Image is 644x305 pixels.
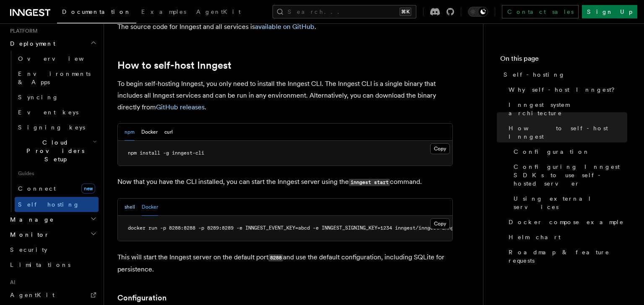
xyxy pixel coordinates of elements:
[117,21,453,33] p: The source code for Inngest and all services is .
[10,246,47,253] span: Security
[505,121,627,144] a: How to self-host Inngest
[7,28,38,34] span: Platform
[18,109,78,116] span: Event keys
[7,230,49,239] span: Monitor
[500,67,627,82] a: Self-hosting
[18,94,59,101] span: Syncing
[505,97,627,121] a: Inngest system architecture
[128,225,480,231] span: docker run -p 8288:8288 -p 8289:8289 -e INNGEST_EVENT_KEY=abcd -e INNGEST_SIGNING_KEY=1234 innges...
[18,201,80,208] span: Self hosting
[7,242,99,257] a: Security
[196,8,241,15] span: AgentKit
[7,215,54,224] span: Manage
[273,5,416,18] button: Search...⌘K
[81,184,95,194] span: new
[10,292,55,298] span: AgentKit
[510,144,627,159] a: Configuration
[15,51,99,66] a: Overview
[510,159,627,191] a: Configuring Inngest SDKs to use self-hosted server
[500,54,627,67] h4: On this page
[125,124,135,141] button: npm
[400,8,411,16] kbd: ⌘K
[509,101,627,117] span: Inngest system architecture
[7,227,99,242] button: Monitor
[136,3,191,23] a: Examples
[504,70,565,79] span: Self-hosting
[18,70,91,85] span: Environments & Apps
[128,150,204,156] span: npm install -g inngest-cli
[505,230,627,245] a: Helm chart
[125,199,135,216] button: shell
[468,7,488,17] button: Toggle dark mode
[15,90,99,105] a: Syncing
[7,279,16,286] span: AI
[15,180,99,197] a: Connectnew
[164,124,173,141] button: curl
[430,218,450,229] button: Copy
[514,147,590,156] span: Configuration
[156,103,205,111] a: GitHub releases
[117,59,231,71] a: How to self-host Inngest
[502,5,579,18] a: Contact sales
[505,82,627,97] a: Why self-host Inngest?
[15,138,93,163] span: Cloud Providers Setup
[15,120,99,135] a: Signing keys
[18,55,104,62] span: Overview
[18,185,56,192] span: Connect
[510,191,627,215] a: Using external services
[509,248,627,265] span: Roadmap & feature requests
[7,36,99,51] button: Deployment
[268,254,283,261] code: 8288
[505,245,627,268] a: Roadmap & feature requests
[18,124,85,131] span: Signing keys
[117,251,453,275] p: This will start the Inngest server on the default port and use the default configuration, includi...
[7,257,99,272] a: Limitations
[62,8,131,15] span: Documentation
[117,176,453,188] p: Now that you have the CLI installed, you can start the Inngest server using the command.
[509,218,624,226] span: Docker compose example
[142,199,158,216] button: Docker
[117,78,453,113] p: To begin self-hosting Inngest, you only need to install the Inngest CLI. The Inngest CLI is a sin...
[191,3,246,23] a: AgentKit
[141,124,158,141] button: Docker
[255,23,314,31] a: available on GitHub
[57,3,136,23] a: Documentation
[7,39,55,48] span: Deployment
[509,85,621,94] span: Why self-host Inngest?
[7,212,99,227] button: Manage
[7,287,99,302] a: AgentKit
[505,215,627,230] a: Docker compose example
[15,66,99,90] a: Environments & Apps
[582,5,637,18] a: Sign Up
[509,233,561,241] span: Helm chart
[430,143,450,154] button: Copy
[141,8,186,15] span: Examples
[15,167,99,180] span: Guides
[15,197,99,212] a: Self hosting
[7,51,99,212] div: Deployment
[10,261,70,268] span: Limitations
[514,163,627,188] span: Configuring Inngest SDKs to use self-hosted server
[349,179,390,186] code: inngest start
[15,135,99,167] button: Cloud Providers Setup
[509,124,627,141] span: How to self-host Inngest
[514,194,627,211] span: Using external services
[15,105,99,120] a: Event keys
[117,292,166,304] a: Configuration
